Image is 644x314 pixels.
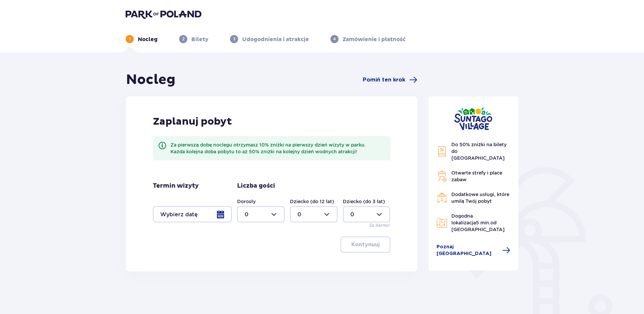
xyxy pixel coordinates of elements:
img: Restaurant Icon [437,192,447,203]
button: Kontynuuj [341,237,390,253]
img: Suntago Village [454,107,492,130]
label: Dorosły [237,198,256,205]
img: Discount Icon [437,146,447,157]
p: Udogodnienia i atrakcje [242,36,309,43]
p: Bilety [191,36,208,43]
p: Kontynuuj [351,241,380,248]
span: Do 50% zniżki na bilety do [GEOGRAPHIC_DATA] [451,142,507,161]
span: Pomiń ten krok [363,76,405,84]
p: Nocleg [138,36,158,43]
span: 5 min. [476,220,490,225]
p: Za darmo! [369,222,390,228]
p: Termin wizyty [153,182,199,190]
span: Dodatkowe usługi, które umilą Twój pobyt [451,192,509,204]
img: Park of Poland logo [126,9,201,19]
span: Otwarte strefy i place zabaw [451,170,502,182]
p: 2 [182,36,185,42]
label: Dziecko (do 12 lat) [290,198,334,205]
a: Poznaj [GEOGRAPHIC_DATA] [437,244,511,257]
p: 1 [129,36,131,42]
div: Za pierwszą dobę noclegu otrzymasz 10% zniżki na pierwszy dzień wizyty w parku. Każda kolejna dob... [170,142,385,155]
label: Dziecko (do 3 lat) [343,198,385,205]
p: Zaplanuj pobyt [153,115,232,128]
span: Poznaj [GEOGRAPHIC_DATA] [437,244,498,257]
img: Grill Icon [437,171,447,182]
p: Liczba gości [237,182,275,190]
h1: Nocleg [126,71,175,88]
img: Map Icon [437,217,447,228]
p: Zamówienie i płatność [343,36,406,43]
a: Pomiń ten krok [363,76,417,84]
p: 3 [233,36,235,42]
p: 4 [333,36,336,42]
span: Dogodna lokalizacja od [GEOGRAPHIC_DATA] [451,213,505,232]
